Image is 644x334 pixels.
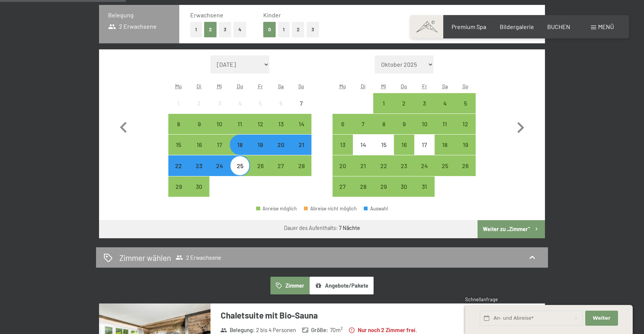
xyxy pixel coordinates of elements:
[250,155,270,176] div: Anreise möglich
[374,184,393,202] div: 29
[210,121,229,140] div: 10
[333,135,353,155] div: Anreise möglich
[374,121,393,140] div: 8
[394,155,414,176] div: Thu Oct 23 2025
[435,114,455,134] div: Anreise möglich
[455,135,476,155] div: Anreise möglich
[394,176,414,197] div: Anreise möglich
[361,83,366,89] abbr: Dienstag
[209,155,230,176] div: Wed Sep 24 2025
[333,176,353,197] div: Anreise möglich
[394,135,414,155] div: Anreise möglich
[415,163,434,182] div: 24
[230,135,250,155] div: Thu Sep 18 2025
[230,93,250,113] div: Thu Sep 04 2025
[395,163,414,182] div: 23
[189,155,209,176] div: Tue Sep 23 2025
[292,121,311,140] div: 14
[394,176,414,197] div: Thu Oct 30 2025
[168,135,189,155] div: Anreise möglich
[353,135,373,155] div: Anreise nicht möglich
[272,121,290,140] div: 13
[353,135,373,155] div: Tue Oct 14 2025
[333,121,352,140] div: 6
[353,176,373,197] div: Anreise möglich
[251,163,270,182] div: 26
[250,93,270,113] div: Anreise nicht möglich
[204,22,217,37] button: 2
[455,114,476,134] div: Sun Oct 12 2025
[250,155,270,176] div: Fri Sep 26 2025
[353,114,373,134] div: Anreise möglich
[169,100,188,119] div: 1
[209,135,230,155] div: Wed Sep 17 2025
[339,83,346,89] abbr: Montag
[414,176,435,197] div: Anreise möglich
[455,155,476,176] div: Anreise möglich
[456,142,475,161] div: 19
[175,83,182,89] abbr: Montag
[230,93,250,113] div: Anreise nicht möglich
[452,23,486,30] a: Premium Spa
[373,155,394,176] div: Anreise möglich
[291,135,311,155] div: Sun Sep 21 2025
[435,135,455,155] div: Sat Oct 18 2025
[373,176,394,197] div: Wed Oct 29 2025
[435,93,455,113] div: Anreise möglich
[414,176,435,197] div: Fri Oct 31 2025
[175,254,221,261] span: 2 Erwachsene
[585,311,618,326] button: Weiter
[258,83,263,89] abbr: Freitag
[168,176,189,197] div: Anreise möglich
[219,22,231,37] button: 3
[394,135,414,155] div: Thu Oct 16 2025
[291,114,311,134] div: Sun Sep 14 2025
[478,220,545,238] button: Weiter zu „Zimmer“
[189,93,209,113] div: Tue Sep 02 2025
[210,142,229,161] div: 17
[189,163,208,182] div: 23
[456,100,475,119] div: 5
[394,93,414,113] div: Anreise möglich
[415,142,434,161] div: 17
[353,176,373,197] div: Tue Oct 28 2025
[189,155,209,176] div: Anreise möglich
[333,163,352,182] div: 20
[189,100,208,119] div: 2
[271,93,291,113] div: Anreise nicht möglich
[401,83,407,89] abbr: Donnerstag
[168,93,189,113] div: Anreise nicht möglich
[291,155,311,176] div: Anreise möglich
[333,155,353,176] div: Mon Oct 20 2025
[364,206,388,211] div: Auswahl
[455,155,476,176] div: Sun Oct 26 2025
[291,93,311,113] div: Anreise nicht möglich
[108,11,170,19] h3: Belegung
[230,163,249,182] div: 25
[373,155,394,176] div: Wed Oct 22 2025
[510,55,531,197] button: Nächster Monat
[250,135,270,155] div: Anreise möglich
[284,224,360,232] div: Dauer des Aufenthalts:
[272,163,290,182] div: 27
[272,100,290,119] div: 6
[414,155,435,176] div: Anreise möglich
[465,296,498,302] span: Schnellanfrage
[456,121,475,140] div: 12
[415,184,434,202] div: 31
[210,100,229,119] div: 3
[221,309,445,321] h3: Chaletsuite mit Bio-Sauna
[354,163,372,182] div: 21
[168,155,189,176] div: Anreise möglich
[302,326,328,334] strong: Größe :
[220,326,255,334] strong: Belegung :
[456,163,475,182] div: 26
[189,135,209,155] div: Anreise möglich
[230,142,249,161] div: 18
[256,206,297,211] div: Anreise möglich
[291,155,311,176] div: Sun Sep 28 2025
[190,22,202,37] button: 1
[414,135,435,155] div: Fri Oct 17 2025
[333,176,353,197] div: Mon Oct 27 2025
[169,142,188,161] div: 15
